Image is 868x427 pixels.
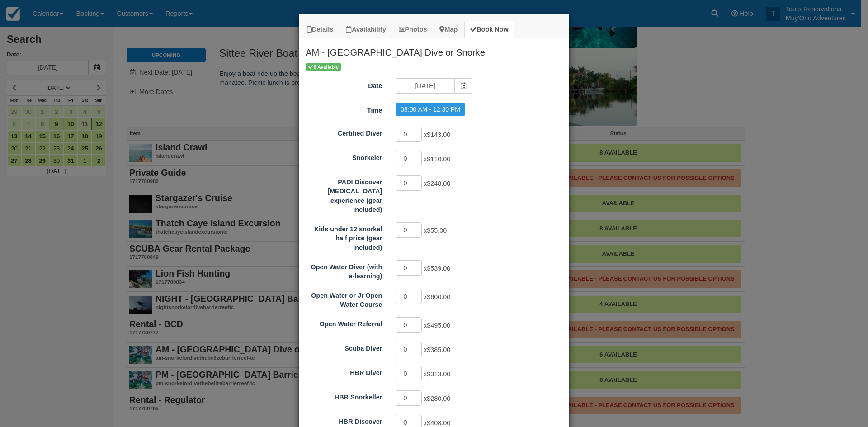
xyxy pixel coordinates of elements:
[299,414,389,427] label: HBR Discover
[424,293,450,300] span: x
[427,227,447,234] span: $55.00
[424,322,450,329] span: x
[299,259,389,281] label: Open Water Diver (with e-learning)
[340,21,392,38] a: Availability
[299,126,389,138] label: Certified Diver
[464,21,514,38] a: Book Now
[424,395,450,402] span: x
[396,260,422,276] input: Open Water Diver (with e-learning)
[424,346,450,353] span: x
[299,288,389,310] label: Open Water or Jr Open Water Course
[424,371,450,378] span: x
[396,342,422,357] input: Scuba DIver
[396,289,422,304] input: Open Water or Jr Open Water Course
[424,155,450,163] span: x
[427,155,450,163] span: $110.00
[427,265,450,272] span: $539.00
[301,21,339,38] a: Details
[424,265,450,272] span: x
[396,103,465,116] label: 08:00 AM - 12:30 PM
[299,389,389,402] label: HBR Snorkeller
[427,131,450,138] span: $143.00
[396,366,422,381] input: HBR Diver
[434,21,463,38] a: Map
[396,175,422,191] input: PADI Discover Scuba Diving experience (gear included)
[424,227,447,234] span: x
[306,63,341,71] span: 6 Available
[299,78,389,91] label: Date
[427,322,450,329] span: $495.00
[424,419,450,427] span: x
[427,371,450,378] span: $313.00
[396,317,422,333] input: Open Water Referral
[396,127,422,142] input: Certified Diver
[299,316,389,329] label: Open Water Referral
[396,222,422,238] input: Kids under 12 snorkel half price (gear included)
[427,346,450,353] span: $385.00
[427,395,450,402] span: $280.00
[427,180,450,187] span: $248.00
[299,341,389,353] label: Scuba DIver
[424,131,450,138] span: x
[299,365,389,378] label: HBR Diver
[299,221,389,253] label: Kids under 12 snorkel half price (gear included)
[299,38,569,62] h2: AM - [GEOGRAPHIC_DATA] Dive or Snorkel
[393,21,433,38] a: Photos
[424,180,450,187] span: x
[396,151,422,166] input: Snorkeler
[427,419,450,427] span: $408.00
[299,174,389,215] label: PADI Discover Scuba Diving experience (gear included)
[396,390,422,406] input: HBR Snorkeller
[299,150,389,163] label: Snorkeler
[299,103,389,115] label: Time
[427,293,450,300] span: $600.00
